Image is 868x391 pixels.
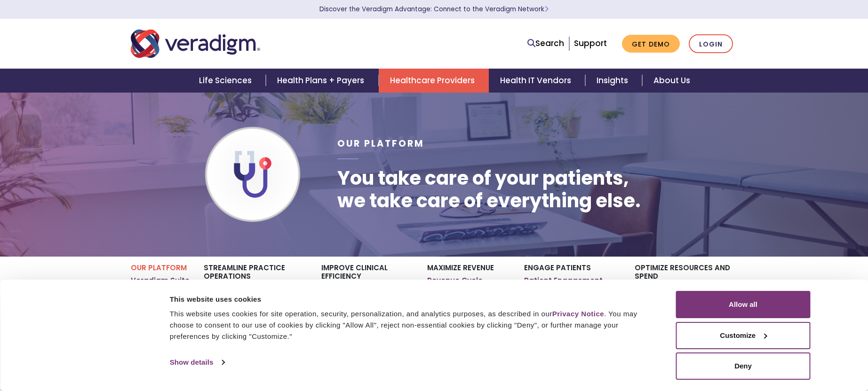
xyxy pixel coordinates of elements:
[552,310,604,318] a: Privacy Notice
[170,294,655,305] div: This website uses cookies
[642,69,701,93] a: About Us
[524,276,621,294] a: Patient Engagement Platform
[689,34,733,54] a: Login
[544,5,549,14] span: Learn More
[676,322,811,349] button: Customize
[676,352,811,380] button: Deny
[585,69,642,93] a: Insights
[574,38,607,49] a: Support
[170,355,224,369] a: Show details
[188,69,266,93] a: Life Sciences
[676,291,811,318] button: Allow all
[131,276,190,285] a: Veradigm Suite
[131,28,260,59] img: Veradigm logo
[379,69,489,93] a: Healthcare Providers
[489,69,585,93] a: Health IT Vendors
[319,5,549,14] a: Discover the Veradigm Advantage: Connect to the Veradigm NetworkLearn More
[622,35,680,53] a: Get Demo
[427,276,510,294] a: Revenue Cycle Services
[266,69,378,93] a: Health Plans + Payers
[337,167,641,212] h1: You take care of your patients, we take care of everything else.
[170,308,655,342] div: This website uses cookies for site operation, security, personalization, and analytics purposes, ...
[527,37,564,50] a: Search
[337,137,424,150] span: Our Platform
